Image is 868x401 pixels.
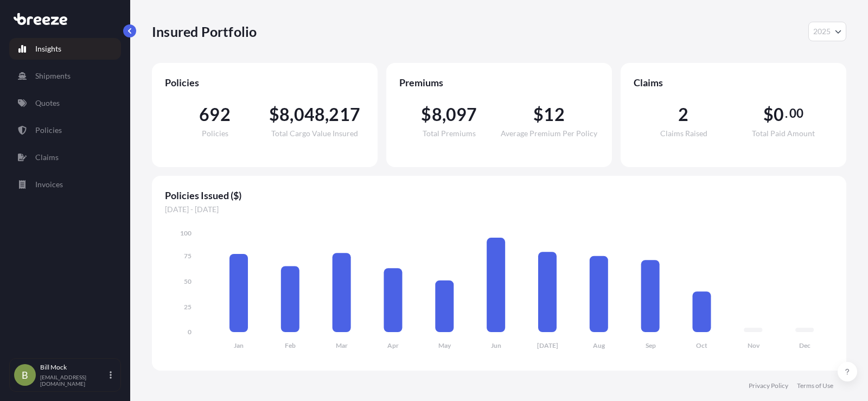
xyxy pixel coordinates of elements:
[774,106,784,123] span: 0
[184,252,192,260] tspan: 75
[35,43,61,54] p: Insights
[432,106,442,123] span: 8
[188,328,192,336] tspan: 0
[749,381,788,390] a: Privacy Policy
[646,341,656,349] tspan: Sep
[9,147,121,168] a: Claims
[165,204,833,215] span: [DATE] - [DATE]
[813,26,831,37] span: 2025
[294,106,325,123] span: 048
[9,65,121,87] a: Shipments
[399,76,599,89] span: Premiums
[678,106,688,123] span: 2
[446,106,477,123] span: 097
[9,38,121,60] a: Insights
[184,303,192,311] tspan: 25
[202,130,228,137] span: Policies
[491,341,501,349] tspan: Jun
[785,109,788,118] span: .
[696,341,707,349] tspan: Oct
[329,106,360,123] span: 217
[165,189,833,202] span: Policies Issued ($)
[35,71,71,81] p: Shipments
[271,130,358,137] span: Total Cargo Value Insured
[165,76,365,89] span: Policies
[752,130,815,137] span: Total Paid Amount
[152,23,257,40] p: Insured Portfolio
[501,130,597,137] span: Average Premium Per Policy
[660,130,707,137] span: Claims Raised
[421,106,431,123] span: $
[35,179,63,190] p: Invoices
[184,277,192,285] tspan: 50
[797,381,833,390] a: Terms of Use
[40,363,107,372] p: Bill Mock
[180,229,192,237] tspan: 100
[789,109,803,118] span: 00
[593,341,605,349] tspan: Aug
[763,106,774,123] span: $
[269,106,279,123] span: $
[799,341,810,349] tspan: Dec
[35,152,59,163] p: Claims
[387,341,399,349] tspan: Apr
[442,106,446,123] span: ,
[199,106,231,123] span: 692
[325,106,329,123] span: ,
[9,174,121,195] a: Invoices
[423,130,476,137] span: Total Premiums
[234,341,244,349] tspan: Jan
[438,341,451,349] tspan: May
[537,341,558,349] tspan: [DATE]
[748,341,760,349] tspan: Nov
[35,98,60,109] p: Quotes
[336,341,348,349] tspan: Mar
[533,106,544,123] span: $
[279,106,290,123] span: 8
[634,76,833,89] span: Claims
[35,125,62,136] p: Policies
[290,106,293,123] span: ,
[544,106,564,123] span: 12
[40,374,107,387] p: [EMAIL_ADDRESS][DOMAIN_NAME]
[22,370,28,380] span: B
[9,119,121,141] a: Policies
[9,92,121,114] a: Quotes
[808,22,846,41] button: Year Selector
[285,341,296,349] tspan: Feb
